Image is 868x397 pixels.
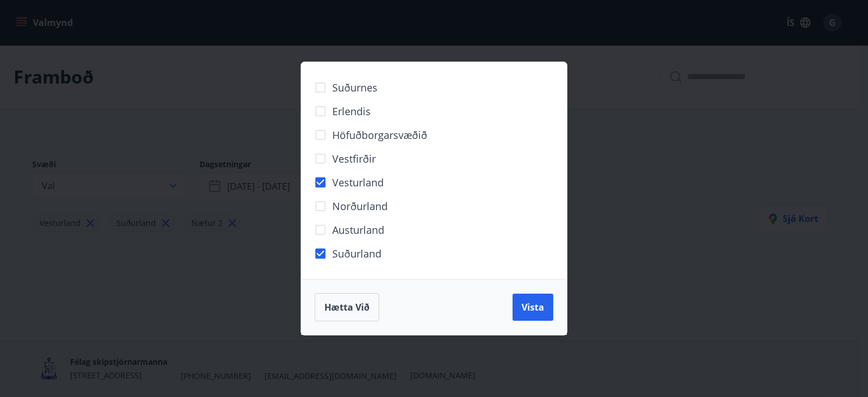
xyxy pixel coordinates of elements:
[332,223,384,237] span: Austurland
[324,301,370,313] span: Hætta við
[332,128,427,142] span: Höfuðborgarsvæðið
[332,80,377,95] span: Suðurnes
[332,246,381,261] span: Suðurland
[513,294,553,321] button: Vista
[332,175,384,190] span: Vesturland
[315,293,379,321] button: Hætta við
[332,151,376,166] span: Vestfirðir
[332,199,388,213] span: Norðurland
[332,104,371,119] span: Erlendis
[522,301,544,313] span: Vista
